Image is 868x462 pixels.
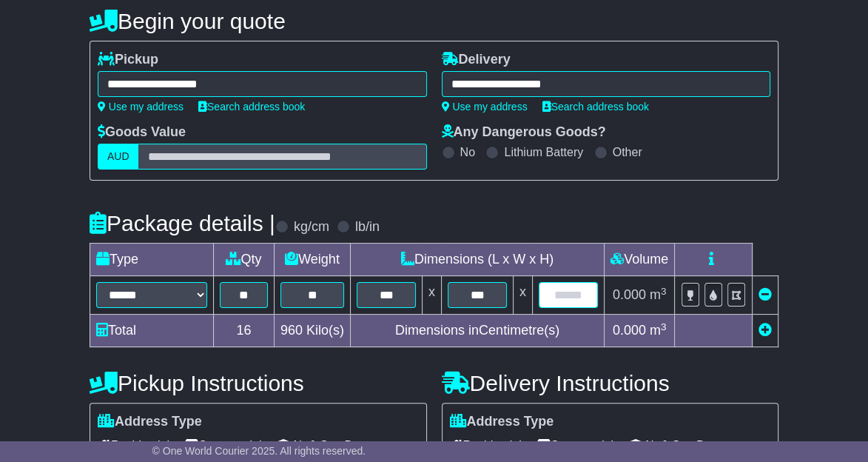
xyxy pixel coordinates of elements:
[423,276,442,315] td: x
[542,101,649,113] a: Search address book
[758,323,772,338] a: Add new item
[355,219,380,235] label: lb/in
[442,52,511,68] label: Delivery
[450,434,522,457] span: Residential
[274,315,350,347] td: Kilo(s)
[442,124,606,141] label: Any Dangerous Goods?
[90,9,778,33] h4: Begin your quote
[184,434,261,457] span: Commercial
[650,323,667,338] span: m
[294,219,329,235] label: kg/cm
[450,414,554,430] label: Address Type
[274,244,350,276] td: Weight
[98,52,158,68] label: Pickup
[98,434,169,457] span: Residential
[213,315,274,347] td: 16
[198,101,305,113] a: Search address book
[90,244,213,276] td: Type
[213,244,274,276] td: Qty
[536,434,613,457] span: Commercial
[514,276,533,315] td: x
[758,287,772,302] a: Remove this item
[442,101,528,113] a: Use my address
[613,323,646,338] span: 0.000
[90,211,275,235] h4: Package details |
[98,414,202,430] label: Address Type
[661,321,667,332] sup: 3
[276,434,376,457] span: Air & Sea Depot
[351,315,605,347] td: Dimensions in Centimetre(s)
[661,286,667,297] sup: 3
[98,101,184,113] a: Use my address
[613,287,646,302] span: 0.000
[152,445,366,457] span: © One World Courier 2025. All rights reserved.
[98,144,139,170] label: AUD
[90,315,213,347] td: Total
[628,434,728,457] span: Air & Sea Depot
[605,244,675,276] td: Volume
[351,244,605,276] td: Dimensions (L x W x H)
[504,145,583,159] label: Lithium Battery
[98,124,186,141] label: Goods Value
[460,145,475,159] label: No
[442,371,779,395] h4: Delivery Instructions
[613,145,642,159] label: Other
[90,371,427,395] h4: Pickup Instructions
[280,323,303,338] span: 960
[650,287,667,302] span: m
